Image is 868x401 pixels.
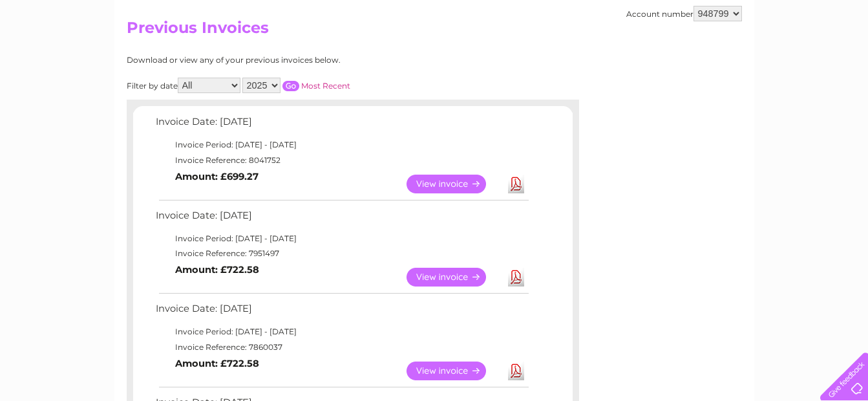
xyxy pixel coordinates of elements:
[407,362,502,380] a: View
[175,171,259,182] b: Amount: £699.27
[153,137,531,153] td: Invoice Period: [DATE] - [DATE]
[508,362,524,380] a: Download
[709,55,748,65] a: Telecoms
[30,34,96,73] img: logo.png
[407,175,502,193] a: View
[756,55,774,65] a: Blog
[129,7,740,63] div: Clear Business is a trading name of Verastar Limited (registered in [GEOGRAPHIC_DATA] No. 3667643...
[673,55,701,65] a: Energy
[153,246,531,261] td: Invoice Reference: 7951497
[626,6,742,21] div: Account number
[640,55,665,65] a: Water
[301,81,350,91] a: Most Recent
[782,55,814,65] a: Contact
[127,56,466,65] div: Download or view any of your previous invoices below.
[127,78,466,93] div: Filter by date
[153,324,531,340] td: Invoice Period: [DATE] - [DATE]
[175,264,259,276] b: Amount: £722.58
[508,175,524,193] a: Download
[153,231,531,246] td: Invoice Period: [DATE] - [DATE]
[825,55,856,65] a: Log out
[153,113,531,137] td: Invoice Date: [DATE]
[153,300,531,324] td: Invoice Date: [DATE]
[508,268,524,287] a: Download
[153,340,531,355] td: Invoice Reference: 7860037
[153,153,531,168] td: Invoice Reference: 8041752
[175,358,259,369] b: Amount: £722.58
[624,6,714,23] a: 0333 014 3131
[127,19,742,43] h2: Previous Invoices
[407,268,502,287] a: View
[153,207,531,231] td: Invoice Date: [DATE]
